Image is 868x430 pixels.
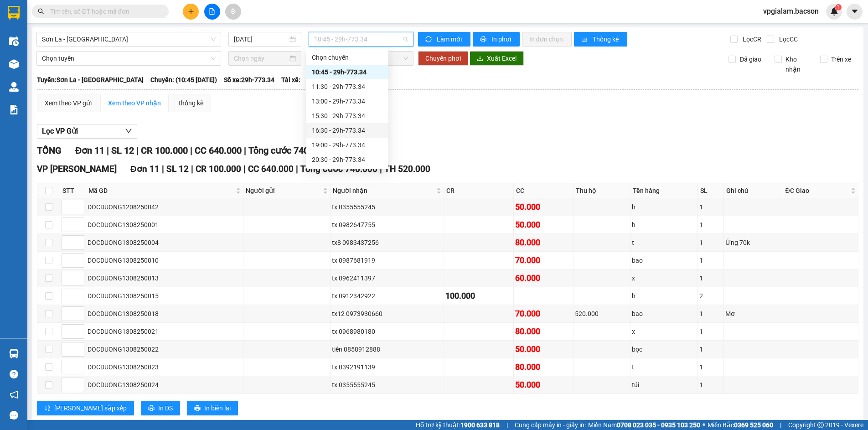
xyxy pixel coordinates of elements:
span: | [190,145,192,156]
th: Thu hộ [573,183,630,198]
div: tx 0962411397 [332,273,443,283]
img: warehouse-icon [9,349,19,358]
div: 1 [699,380,722,390]
span: | [243,164,246,174]
div: bao [632,309,696,319]
span: Trên xe [827,54,855,64]
div: 10:45 - 29h-773.34 [312,67,383,77]
div: tx 0355555245 [332,202,443,212]
div: tx8 0983437256 [332,238,443,248]
div: 19:00 - 29h-773.34 [312,140,383,150]
th: Ghi chú [724,183,783,198]
span: Số xe: 29h-773.34 [224,75,274,85]
div: 13:00 - 29h-773.34 [312,96,383,106]
img: icon-new-feature [830,7,838,16]
span: Đã giao [736,54,765,64]
div: DOCDUONG1308250024 [88,380,242,390]
th: CR [444,183,513,198]
span: vpgialam.bacson [756,5,826,17]
div: h [632,291,696,301]
span: notification [10,390,18,399]
td: DOCDUONG1308250022 [86,341,243,358]
span: download [477,55,483,62]
button: syncLàm mới [418,32,470,47]
div: h [632,202,696,212]
th: CC [514,183,573,198]
sup: 1 [835,4,842,10]
span: Thống kê [593,34,620,44]
span: | [244,145,246,156]
div: 80.000 [515,325,572,338]
button: printerIn DS [141,401,180,415]
div: DOCDUONG1308250022 [88,344,242,354]
td: DOCDUONG1308250021 [86,323,243,341]
input: Chọn ngày [234,53,288,63]
div: tx 0912342922 [332,291,443,301]
span: search [38,8,44,15]
div: 60.000 [515,272,572,285]
div: 70.000 [515,254,572,267]
div: 50.000 [515,218,572,231]
span: Người nhận [333,186,435,196]
button: Chuyển phơi [418,51,468,66]
img: logo-vxr [8,6,20,20]
span: Tổng cước 740.000 [300,164,377,174]
div: DOCDUONG1308250010 [88,255,242,265]
span: Chuyến: (10:45 [DATE]) [150,75,217,85]
span: | [380,164,382,174]
button: printerIn phơi [473,32,520,47]
span: In phơi [491,34,512,44]
div: 1 [699,255,722,265]
button: printerIn biên lai [187,401,238,415]
span: question-circle [10,370,18,378]
div: Xem theo VP nhận [108,98,161,108]
button: plus [183,4,199,20]
span: | [780,420,781,430]
div: tx 0392191139 [332,362,443,372]
span: Miền Bắc [708,420,773,430]
span: 10:45 - 29h-773.34 [314,32,408,46]
span: VP [PERSON_NAME] [37,164,117,174]
span: plus [188,8,194,15]
span: Lọc CR [739,34,763,44]
th: Tên hàng [630,183,698,198]
div: Chọn chuyến [306,50,388,65]
span: Miền Nam [588,420,700,430]
span: | [162,164,164,174]
span: | [296,164,298,174]
div: x [632,326,696,337]
div: Mơ [725,309,781,319]
div: Ứng 70k [725,238,781,248]
span: Sơn La - Hà Nội [42,32,216,46]
span: Người gửi [246,186,321,196]
td: DOCDUONG1208250042 [86,198,243,216]
span: Lọc CC [775,34,799,44]
span: | [506,420,508,430]
div: x [632,273,696,283]
img: warehouse-icon [9,36,19,46]
span: SL 12 [166,164,189,174]
span: printer [148,405,155,412]
span: caret-down [851,7,859,16]
span: Tài xế: [281,75,300,85]
div: DOCDUONG1208250042 [88,202,242,212]
div: 1 [699,273,722,283]
span: down [125,127,132,135]
th: STT [60,183,86,198]
span: Làm mới [437,34,463,44]
div: DOCDUONG1308250023 [88,362,242,372]
span: Đơn 11 [75,145,104,156]
img: warehouse-icon [9,59,19,69]
div: tx 0355555245 [332,380,443,390]
img: solution-icon [9,105,19,114]
div: t [632,362,696,372]
button: caret-down [847,4,863,20]
div: tx 0987681919 [332,255,443,265]
span: copyright [817,422,824,428]
td: DOCDUONG1308250010 [86,252,243,269]
span: sort-ascending [44,405,51,412]
td: DOCDUONG1308250013 [86,269,243,287]
span: bar-chart [581,36,589,43]
img: warehouse-icon [9,82,19,92]
span: ĐC Giao [785,186,849,196]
